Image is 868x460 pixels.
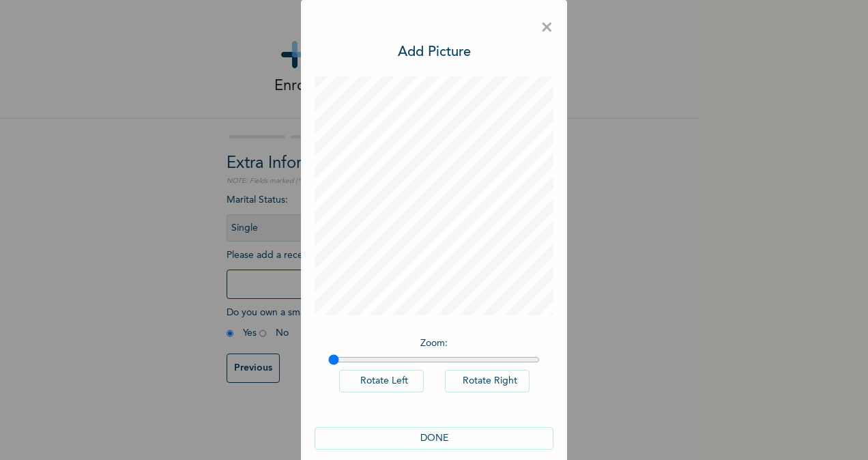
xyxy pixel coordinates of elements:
[328,336,540,351] p: Zoom :
[540,14,553,42] span: ×
[398,42,471,63] h3: Add Picture
[227,250,472,306] span: Please add a recent Passport Photograph
[315,427,553,450] button: DONE
[445,370,530,392] button: Rotate Right
[339,370,424,392] button: Rotate Left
